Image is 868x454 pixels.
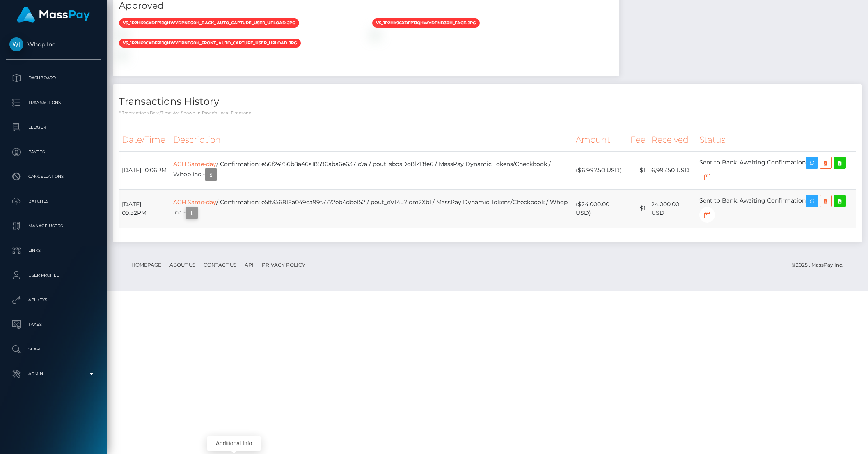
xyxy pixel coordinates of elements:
a: API Keys [6,290,101,310]
td: 6,997.50 USD [648,151,696,189]
a: ACH Same-day [173,198,216,206]
a: Taxes [6,314,101,335]
a: Ledger [6,117,101,138]
th: Date/Time [119,129,170,151]
p: Search [9,343,97,355]
a: Batches [6,191,101,212]
a: Admin [6,364,101,384]
td: $1 [628,189,648,228]
a: Dashboard [6,68,101,88]
p: Admin [9,368,97,380]
p: Ledger [9,121,97,134]
a: User Profile [6,265,101,286]
td: Sent to Bank, Awaiting Confirmation [696,189,856,228]
td: Sent to Bank, Awaiting Confirmation [696,151,856,189]
p: * Transactions date/time are shown in payee's local timezone [119,110,856,116]
p: Taxes [9,318,97,331]
td: ($6,997.50 USD) [573,151,628,189]
div: Additional Info [207,436,261,451]
th: Status [696,129,856,151]
span: vs_1R2HK9CXdfp1jQhWYdpnD30H_back_auto_capture_user_upload.jpg [119,18,299,28]
a: ACH Same-day [173,160,216,168]
th: Fee [628,129,648,151]
a: API [241,258,257,271]
div: © 2025 , MassPay Inc. [792,260,850,270]
td: / Confirmation: e5ff356818a049ca99f5772eb4dbe152 / pout_eV14u7jqm2Xbl / MassPay Dynamic Tokens/Ch... [170,189,573,228]
th: Amount [573,129,628,151]
a: Contact Us [200,258,240,271]
img: vr_1R2HPmCXdfp1jQhWIYcPU1Ixfile_1R2HPECXdfp1jQhWBw89a6Gu [119,31,126,38]
a: Privacy Policy [259,258,309,271]
span: vs_1R2HK9CXdfp1jQhWYdpnD30H_front_auto_capture_user_upload.jpg [119,39,301,48]
img: vr_1R2HPmCXdfp1jQhWIYcPU1Ixfile_1R2HPgCXdfp1jQhW9cRXbYFa [372,31,379,38]
h4: Transactions History [119,94,856,109]
td: $1 [628,151,648,189]
p: Cancellations [9,171,97,183]
a: Transactions [6,92,101,113]
img: vr_1R2HPmCXdfp1jQhWIYcPU1Ixfile_1R2HP0CXdfp1jQhWmfHf5mUB [119,51,126,58]
span: Whop Inc [6,41,101,48]
p: API Keys [9,294,97,306]
img: Whop Inc [9,37,23,51]
a: Links [6,240,101,261]
a: About Us [166,258,199,271]
td: ($24,000.00 USD) [573,189,628,228]
img: MassPay Logo [17,7,90,23]
td: / Confirmation: e56f24756b8a46a18596aba6e6371c7a / pout_sbosDo8lZBfe6 / MassPay Dynamic Tokens/Ch... [170,151,573,189]
a: Payees [6,142,101,162]
a: Cancellations [6,166,101,187]
p: User Profile [9,269,97,281]
p: Manage Users [9,220,97,232]
td: 24,000.00 USD [648,189,696,228]
td: [DATE] 09:32PM [119,189,170,228]
a: Search [6,339,101,360]
span: vs_1R2HK9CXdfp1jQhWYdpnD30H_face.jpg [372,18,480,28]
th: Received [648,129,696,151]
a: Manage Users [6,216,101,236]
p: Batches [9,195,97,207]
p: Payees [9,146,97,158]
td: [DATE] 10:06PM [119,151,170,189]
th: Description [170,129,573,151]
p: Links [9,244,97,257]
a: Homepage [128,258,165,271]
p: Transactions [9,97,97,109]
p: Dashboard [9,72,97,84]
